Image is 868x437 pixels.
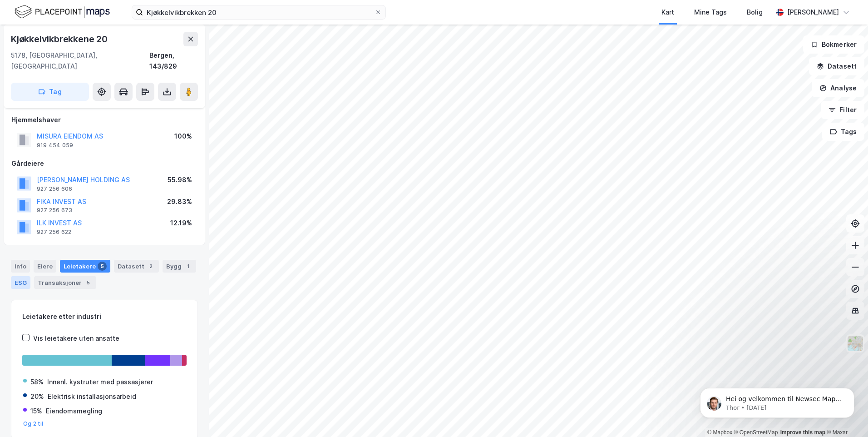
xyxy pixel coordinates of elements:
[694,7,727,18] div: Mine Tags
[23,420,44,427] button: Og 2 til
[787,7,839,18] div: [PERSON_NAME]
[47,377,153,387] div: Innenl. kystruter med passasjerer
[747,7,763,18] div: Bolig
[809,57,864,75] button: Datasett
[22,311,187,322] div: Leietakere etter industri
[170,218,192,228] div: 12.19%
[11,50,149,72] div: 5178, [GEOGRAPHIC_DATA], [GEOGRAPHIC_DATA]
[34,276,96,289] div: Transaksjoner
[48,391,136,402] div: Elektrisk installasjonsarbeid
[11,114,197,125] div: Hjemmelshaver
[11,83,89,101] button: Tag
[168,174,192,185] div: 55.98%
[803,35,864,54] button: Bokmerker
[114,260,159,273] div: Datasett
[30,377,44,387] div: 58%
[11,32,109,46] div: Kjøkkelvikbrekkene 20
[33,333,119,344] div: Vis leietakere uten ansatte
[11,260,30,273] div: Info
[30,406,42,417] div: 15%
[146,262,155,271] div: 2
[686,369,868,432] iframe: Intercom notifications message
[84,278,93,287] div: 5
[60,260,110,273] div: Leietakere
[34,260,56,273] div: Eiere
[149,50,198,72] div: Bergen, 143/829
[143,5,375,19] input: Søk på adresse, matrikkel, gårdeiere, leietakere eller personer
[30,391,44,402] div: 20%
[37,207,72,214] div: 927 256 673
[37,228,71,236] div: 927 256 622
[174,131,192,142] div: 100%
[167,196,192,207] div: 29.83%
[98,262,107,271] div: 5
[661,7,674,18] div: Kart
[37,142,73,149] div: 919 454 059
[46,406,102,417] div: Eiendomsmegling
[37,185,72,193] div: 927 256 606
[11,276,30,289] div: ESG
[665,72,868,437] iframe: Chat Widget
[183,262,192,271] div: 1
[11,158,197,169] div: Gårdeiere
[163,260,196,273] div: Bygg
[15,4,110,20] img: logo.f888ab2527a4732fd821a326f86c7f29.svg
